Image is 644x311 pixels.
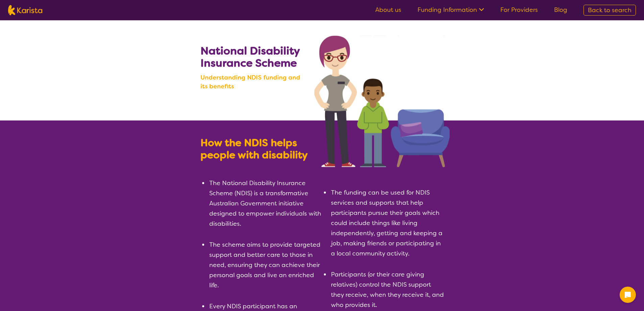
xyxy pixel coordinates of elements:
[209,240,322,290] li: The scheme aims to provide targeted support and better care to those in need, ensuring they can a...
[583,5,636,16] a: Back to search
[330,187,444,259] li: The funding can be used for NDIS services and supports that help participants pursue their goals ...
[375,6,401,14] a: About us
[554,6,567,14] a: Blog
[500,6,538,14] a: For Providers
[418,6,484,14] a: Funding Information
[8,5,42,15] img: Karista logo
[330,269,444,310] li: Participants (or their care giving relatives) control the NDIS support they receive, when they re...
[200,136,308,162] b: How the NDIS helps people with disability
[200,44,300,70] b: National Disability Insurance Scheme
[314,36,450,167] img: Search NDIS services with Karista
[588,6,631,14] span: Back to search
[200,73,308,91] b: Understanding NDIS funding and its benefits
[209,178,322,229] li: The National Disability Insurance Scheme (NDIS) is a transformative Australian Government initiat...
